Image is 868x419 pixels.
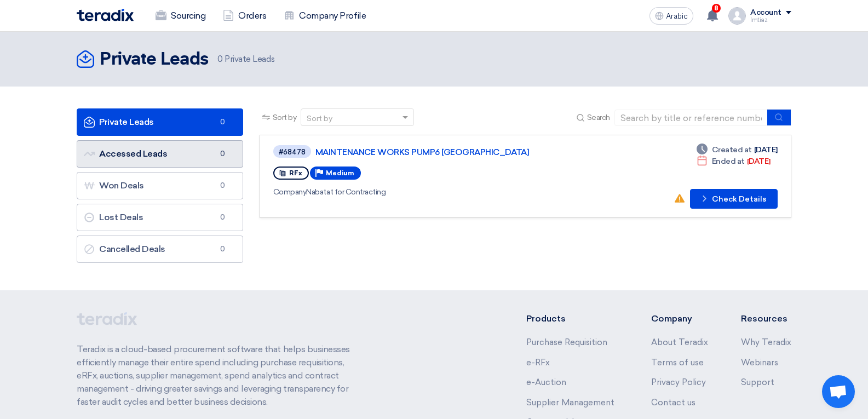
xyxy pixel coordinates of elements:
[214,4,275,28] a: Orders
[651,377,706,387] a: Privacy Policy
[273,113,297,122] font: Sort by
[741,358,778,368] a: Webinars
[741,337,791,347] a: Why Teradix
[77,172,243,199] a: Won Deals0
[714,4,718,12] font: 8
[712,157,745,166] font: Ended at
[220,150,225,158] font: 0
[526,337,607,347] a: Purchase Requisition
[822,375,855,408] a: Open chat
[666,12,688,21] font: Arabic
[279,148,306,156] font: #68478
[587,113,610,122] font: Search
[289,169,302,177] font: RFx
[315,147,589,157] a: MAINTENANCE WORKS PUMP6 [GEOGRAPHIC_DATA]
[220,245,225,253] font: 0
[526,358,550,368] a: e-RFx
[306,187,386,197] font: Nabatat for Contracting
[750,8,781,17] font: Account
[754,145,778,154] font: [DATE]
[326,169,354,177] font: Medium
[741,313,787,324] font: Resources
[307,114,332,123] font: Sort by
[747,157,771,166] font: [DATE]
[526,398,614,407] a: Supplier Management
[690,189,778,209] button: Check Details
[225,54,274,64] font: Private Leads
[77,236,243,263] a: Cancelled Deals0
[750,16,767,24] font: Imtiaz
[614,110,768,126] input: Search by title or reference number
[651,398,695,407] a: Contact us
[238,10,266,21] font: Orders
[220,213,225,221] font: 0
[526,377,566,387] a: e-Auction
[526,313,566,324] font: Products
[315,147,529,157] font: MAINTENANCE WORKS PUMP6 [GEOGRAPHIC_DATA]
[273,187,307,197] font: Company
[651,313,692,324] font: Company
[99,117,154,127] font: Private Leads
[77,9,134,21] img: Teradix logo
[99,212,143,222] font: Lost Deals
[99,148,167,159] font: Accessed Leads
[651,337,708,347] a: About Teradix
[217,54,223,64] font: 0
[741,377,774,387] a: Support
[712,194,766,204] font: Check Details
[147,4,214,28] a: Sourcing
[728,7,746,25] img: profile_test.png
[220,118,225,126] font: 0
[649,7,693,25] button: Arabic
[651,358,704,368] a: Terms of use
[77,108,243,136] a: Private Leads0
[77,204,243,231] a: Lost Deals0
[77,344,350,407] font: Teradix is ​​a cloud-based procurement software that helps businesses efficiently manage their en...
[712,145,752,154] font: Created at
[220,181,225,190] font: 0
[99,244,165,254] font: Cancelled Deals
[171,10,205,21] font: Sourcing
[299,10,366,21] font: Company Profile
[99,180,144,191] font: Won Deals
[77,140,243,168] a: Accessed Leads0
[100,51,209,68] font: Private Leads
